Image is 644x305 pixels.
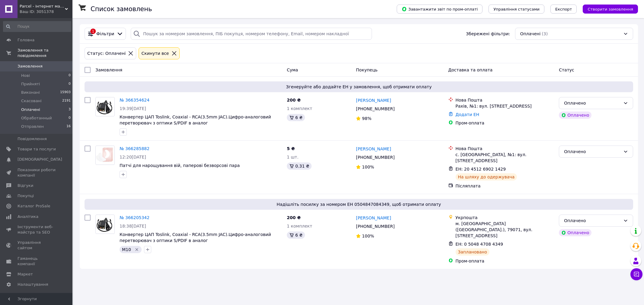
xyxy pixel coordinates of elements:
span: Інструменти веб-майстра та SEO [18,224,56,235]
span: Виконані [21,90,40,95]
span: М10 [122,247,131,252]
span: Покупці [18,193,34,199]
span: (3) [542,31,548,36]
span: 100% [362,165,374,169]
span: Фільтри [96,31,114,37]
a: Додати ЕН [456,112,479,117]
img: Фото товару [96,146,114,164]
div: Cкинути все [140,50,170,57]
button: Чат з покупцем [630,268,642,280]
span: 1 шт. [287,155,299,159]
span: Маркет [18,272,33,277]
a: Фото товару [95,97,115,116]
span: Управління сайтом [18,240,56,251]
button: Експорт [550,5,577,14]
a: Патчі для нарощування вій, паперові безворсові пара [120,163,240,168]
div: 0.31 ₴ [287,162,312,170]
span: Каталог ProSale [18,203,50,209]
span: Показники роботи компанії [18,167,56,178]
span: Повідомлення [18,136,47,142]
span: 0 [69,115,71,121]
span: Налаштування [18,282,48,287]
img: Фото товару [96,216,114,233]
div: с. [GEOGRAPHIC_DATA], №1: вул. [STREET_ADDRESS] [456,152,554,164]
input: Пошук за номером замовлення, ПІБ покупця, номером телефону, Email, номером накладної [131,28,372,40]
div: Пром-оплата [456,258,554,264]
a: Фото товару [95,215,115,234]
span: Обработанный [21,115,52,121]
span: Аналітика [18,214,38,219]
div: Пром-оплата [456,120,554,126]
span: Надішліть посилку за номером ЕН 0504847084349, щоб отримати оплату [87,201,631,207]
div: Післяплата [456,183,554,189]
div: Статус: Оплачені [86,50,127,57]
span: Головна [18,37,34,43]
div: Нова Пошта [456,146,554,152]
span: 16 [66,124,71,129]
span: 1 комплект [287,106,312,111]
span: Нові [21,73,30,78]
span: 5 ₴ [287,146,295,151]
span: Збережені фільтри: [466,31,510,37]
div: Укрпошта [456,215,554,221]
span: 100% [362,234,374,238]
div: На шляху до одержувача [456,173,517,181]
span: Завантажити звіт по пром-оплаті [402,6,478,12]
span: 200 ₴ [287,98,301,102]
span: Гаманець компанії [18,256,56,267]
a: № 366205342 [120,215,149,220]
span: Створити замовлення [588,7,633,11]
a: [PERSON_NAME] [356,215,391,221]
a: Створити замовлення [577,6,638,11]
span: 19:39[DATE] [120,106,146,111]
span: 18:38[DATE] [120,224,146,228]
img: Фото товару [96,98,114,115]
span: Статус [559,68,574,72]
span: Доставка та оплата [448,68,493,72]
span: 98% [362,116,371,121]
span: Parcel - інтернет магазин. [20,4,65,9]
button: Створити замовлення [583,5,638,14]
span: Управління статусами [493,7,540,11]
div: 6 ₴ [287,114,305,121]
span: 1 комплект [287,224,312,228]
span: ЕН: 0 5048 4708 4349 [456,242,503,247]
span: Покупець [356,68,377,72]
span: Товари та послуги [18,146,56,152]
div: Оплачено [564,148,621,155]
span: Отправлен [21,124,44,129]
div: Оплачено [564,100,621,106]
a: [PERSON_NAME] [356,97,391,103]
a: Конвертер ЦАП Toslink, Coaxial - RCA(3.5mm JAC).Цифро-аналоговий перетворювач з оптики S/PDIF в а... [120,232,271,243]
span: 12:20[DATE] [120,155,146,159]
span: Конвертер ЦАП Toslink, Coaxial - RCA(3.5mm JAC).Цифро-аналоговий перетворювач з оптики S/PDIF в а... [120,115,271,125]
span: 200 ₴ [287,215,301,220]
div: м. [GEOGRAPHIC_DATA] ([GEOGRAPHIC_DATA].), 79071, вул. [STREET_ADDRESS] [456,221,554,239]
span: Прийняті [21,81,40,87]
a: № 366354624 [120,98,149,102]
div: Рахів, №1: вул. [STREET_ADDRESS] [456,103,554,109]
span: Згенеруйте або додайте ЕН у замовлення, щоб отримати оплату [87,84,631,90]
span: [PHONE_NUMBER] [356,224,395,229]
input: Пошук [3,21,71,32]
span: 0 [69,81,71,87]
a: № 366285882 [120,146,149,151]
h1: Список замовлень [91,5,152,13]
span: Замовлення [18,64,43,69]
span: ЕН: 20 4512 6902 1429 [456,167,506,171]
span: Замовлення та повідомлення [18,48,72,58]
span: [PHONE_NUMBER] [356,106,395,111]
span: 15903 [60,90,71,95]
span: Оплачені [520,31,541,37]
div: 6 ₴ [287,231,305,239]
span: [DEMOGRAPHIC_DATA] [18,157,62,162]
div: Оплачено [564,217,621,224]
a: Фото товару [95,146,115,165]
span: Cума [287,68,298,72]
span: 2191 [62,98,71,104]
span: Скасовані [21,98,42,104]
span: 3 [69,107,71,112]
div: Оплачено [559,229,591,236]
